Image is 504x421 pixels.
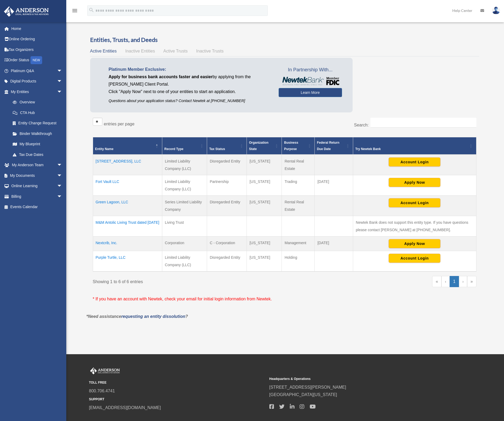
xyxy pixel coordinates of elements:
[4,44,70,55] a: Tax Organizers
[282,236,315,251] td: Management
[90,49,117,53] span: Active Entities
[269,385,346,389] a: [STREET_ADDRESS][PERSON_NAME]
[4,23,70,34] a: Home
[93,216,162,236] td: M&M Antolic Living Trust dated [DATE]
[162,137,207,155] th: Record Type: Activate to sort
[4,55,70,66] a: Order StatusNEW
[93,295,476,303] p: * If you have an account with Newtek, check your email for initial login information from Newtek.
[4,202,70,212] a: Events Calendar
[247,137,282,155] th: Organization State: Activate to sort
[247,155,282,175] td: [US_STATE]
[162,155,207,175] td: Limited Liability Company (LLC)
[389,160,440,164] a: Account Login
[7,149,68,160] a: Tax Due Dates
[353,216,476,236] td: Newtek Bank does not support this entity type. If you have questions please contact [PERSON_NAME]...
[315,236,353,251] td: [DATE]
[207,175,247,196] td: Partnership
[247,175,282,196] td: [US_STATE]
[4,34,70,45] a: Online Ordering
[162,236,207,251] td: Corporation
[207,236,247,251] td: C - Corporation
[163,49,188,53] span: Active Trusts
[207,155,247,175] td: Disregarded Entity
[4,76,70,87] a: Digital Productsarrow_drop_down
[89,380,266,385] small: TOLL FREE
[269,376,446,382] small: Headquarters & Operations
[109,88,271,95] p: Click "Apply Now" next to one of your entities to start an application.
[209,147,225,151] span: Tax Status
[4,181,70,191] a: Online Learningarrow_drop_down
[4,170,70,181] a: My Documentsarrow_drop_down
[109,74,213,79] span: Apply for business bank accounts faster and easier
[247,251,282,272] td: [US_STATE]
[162,196,207,216] td: Series Limited Liability Company
[315,137,353,155] th: Federal Return Due Date: Activate to sort
[459,276,467,287] a: Next
[57,86,68,97] span: arrow_drop_down
[162,175,207,196] td: Limited Liability Company (LLC)
[389,198,440,207] button: Account Login
[249,141,268,151] span: Organization State
[89,7,94,13] i: search
[247,196,282,216] td: [US_STATE]
[196,49,223,53] span: Inactive Trusts
[282,175,315,196] td: Trading
[57,170,68,181] span: arrow_drop_down
[389,157,440,166] button: Account Login
[95,147,113,151] span: Entity Name
[104,122,135,126] label: entries per page
[282,137,315,155] th: Business Purpose: Activate to sort
[4,160,70,170] a: My Anderson Teamarrow_drop_down
[4,86,68,97] a: My Entitiesarrow_drop_down
[7,128,68,139] a: Binder Walkthrough
[93,137,162,155] th: Entity Name: Activate to invert sorting
[109,66,271,73] p: Platinum Member Exclusive:
[282,251,315,272] td: Holding
[162,251,207,272] td: Limited Liability Company (LLC)
[389,200,440,205] a: Account Login
[389,178,440,187] button: Apply Now
[355,146,468,152] div: Try Newtek Bank
[57,76,68,87] span: arrow_drop_down
[315,175,353,196] td: [DATE]
[109,98,271,104] p: Questions about your application status? Contact Newtek at [PHONE_NUMBER]
[30,56,42,64] div: NEW
[282,196,315,216] td: Rental Real Estate
[121,314,185,319] a: requesting an entity dissolution
[162,216,207,236] td: Living Trust
[90,36,479,44] h3: Entities, Trusts, and Deeds
[389,254,440,263] button: Account Login
[93,196,162,216] td: Green Lagoon, LLC
[247,236,282,251] td: [US_STATE]
[467,276,476,287] a: Last
[492,7,500,14] img: User Pic
[93,251,162,272] td: Purple Turtle, LLC
[450,276,459,287] a: 1
[7,107,68,118] a: CTA Hub
[57,181,68,192] span: arrow_drop_down
[207,251,247,272] td: Disregarded Entity
[7,139,68,150] a: My Blueprint
[109,73,271,88] p: by applying from the [PERSON_NAME] Client Portal.
[207,137,247,155] th: Tax Status: Activate to sort
[7,118,68,129] a: Entity Change Request
[7,97,65,108] a: Overview
[353,137,476,155] th: Try Newtek Bank : Activate to sort
[354,123,369,127] label: Search:
[281,77,339,85] img: NewtekBankLogoSM.png
[57,160,68,171] span: arrow_drop_down
[269,392,337,397] a: [GEOGRAPHIC_DATA][US_STATE]
[279,88,342,97] a: Learn More
[4,65,70,76] a: Platinum Q&Aarrow_drop_down
[89,367,121,374] img: Anderson Advisors Platinum Portal
[93,236,162,251] td: Nextcrib, Inc.
[93,155,162,175] td: [STREET_ADDRESS], LLC
[93,276,281,286] div: Showing 1 to 6 of 6 entries
[89,389,115,393] a: 800.706.4741
[125,49,155,53] span: Inactive Entities
[389,239,440,248] button: Apply Now
[2,6,50,17] img: Anderson Advisors Platinum Portal
[89,405,161,410] a: [EMAIL_ADDRESS][DOMAIN_NAME]
[89,397,266,402] small: SUPPORT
